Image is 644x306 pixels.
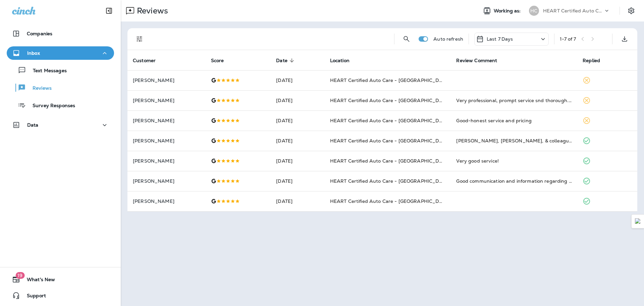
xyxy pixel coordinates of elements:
[7,63,114,77] button: Text Messages
[529,6,539,16] div: HC
[330,178,450,184] span: HEART Certified Auto Care - [GEOGRAPHIC_DATA]
[271,151,324,171] td: [DATE]
[271,90,324,111] td: [DATE]
[456,158,572,164] div: Very good service!
[330,58,350,63] span: Location
[456,178,572,184] div: Good communication and information regarding quotes for future needs. Didn’t wait long for oil an...
[271,131,324,151] td: [DATE]
[271,111,324,131] td: [DATE]
[456,137,572,144] div: Armando, Jaime, & colleague Mechanic are thoroughly competent, professional & polite. Great to ha...
[27,31,52,36] p: Companies
[133,57,164,63] span: Customer
[7,46,114,60] button: Inbox
[625,5,637,17] button: Settings
[7,289,114,302] button: Support
[494,8,522,14] span: Working as:
[7,98,114,112] button: Survey Responses
[456,97,572,104] div: Very professional, prompt service snd thorough. So happy I found them!
[583,58,600,63] span: Replied
[26,103,75,109] p: Survey Responses
[560,36,576,42] div: 1 - 7 of 7
[133,118,200,123] p: [PERSON_NAME]
[276,58,287,63] span: Date
[618,32,631,46] button: Export as CSV
[330,138,450,144] span: HEART Certified Auto Care - [GEOGRAPHIC_DATA]
[7,118,114,132] button: Data
[27,122,39,128] p: Data
[7,27,114,40] button: Companies
[330,158,450,164] span: HEART Certified Auto Care - [GEOGRAPHIC_DATA]
[7,273,114,286] button: 19What's New
[456,57,506,63] span: Review Comment
[20,277,55,285] span: What's New
[133,98,200,103] p: [PERSON_NAME]
[133,178,200,184] p: [PERSON_NAME]
[433,36,463,42] p: Auto refresh
[26,85,52,92] p: Reviews
[211,58,224,63] span: Score
[134,6,168,16] p: Reviews
[487,36,513,42] p: Last 7 Days
[133,32,146,46] button: Filters
[276,57,296,63] span: Date
[211,57,233,63] span: Score
[400,32,413,46] button: Search Reviews
[27,50,40,56] p: Inbox
[271,171,324,191] td: [DATE]
[133,199,200,204] p: [PERSON_NAME]
[330,57,358,63] span: Location
[133,158,200,164] p: [PERSON_NAME]
[7,81,114,95] button: Reviews
[456,117,572,124] div: Good-honest service and pricing
[635,218,641,224] img: Detect Auto
[543,8,603,13] p: HEART Certified Auto Care
[330,97,450,103] span: HEART Certified Auto Care - [GEOGRAPHIC_DATA]
[330,77,450,83] span: HEART Certified Auto Care - [GEOGRAPHIC_DATA]
[133,138,200,143] p: [PERSON_NAME]
[133,78,200,83] p: [PERSON_NAME]
[456,58,497,63] span: Review Comment
[133,58,156,63] span: Customer
[26,68,67,74] p: Text Messages
[583,57,609,63] span: Replied
[330,118,450,124] span: HEART Certified Auto Care - [GEOGRAPHIC_DATA]
[100,4,118,17] button: Collapse Sidebar
[20,293,46,301] span: Support
[271,191,324,211] td: [DATE]
[271,70,324,90] td: [DATE]
[15,272,24,279] span: 19
[330,198,450,204] span: HEART Certified Auto Care - [GEOGRAPHIC_DATA]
